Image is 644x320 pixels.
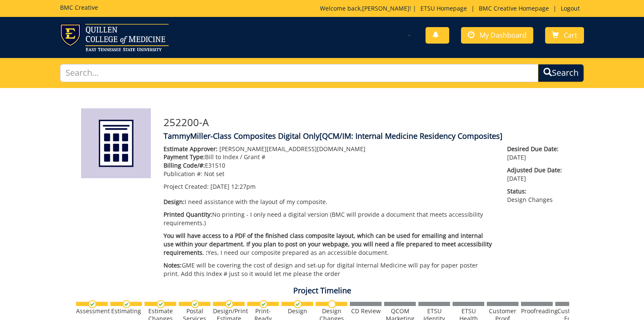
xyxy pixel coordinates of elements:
div: Proofreading [521,307,553,315]
a: Cart [545,27,584,44]
a: [PERSON_NAME] [362,4,409,12]
span: You will have access to a PDF of the finished class composite layout, which can be used for email... [164,232,492,257]
p: [DATE] [507,145,563,162]
a: BMC Creative Homepage [475,4,553,12]
a: Logout [557,4,584,12]
img: Product featured image [81,108,151,178]
img: checkmark [294,300,302,308]
h4: TammyMiller-Class Composites Digital Only [164,132,563,141]
div: Design [281,307,313,315]
h5: BMC Creative [60,4,98,11]
img: checkmark [225,300,233,308]
span: Adjusted Due Date: [507,166,563,174]
a: ETSU Homepage [416,4,471,12]
span: Status: [507,187,563,196]
span: Publication #: [164,170,202,178]
img: no [328,300,336,308]
span: Estimate Approver: [164,145,218,153]
p: Bill to Index / Grant # [164,153,494,161]
p: I need assistance with the layout of my composite. [164,198,494,206]
h3: 252200-A [164,117,563,128]
img: checkmark [123,300,131,308]
img: checkmark [157,300,165,308]
span: Project Created: [164,182,209,190]
span: [DATE] 12:27pm [210,182,256,190]
p: GME will be covering the cost of design and set-up for digital Internal Medicine will pay for pap... [164,261,494,278]
p: [DATE] [507,166,563,183]
span: [QCM/IM: Internal Medicine Residency Composites] [319,131,502,141]
span: Cart [564,30,577,40]
img: checkmark [259,300,267,308]
span: Not set [204,170,224,178]
span: My Dashboard [480,30,527,40]
button: Search [538,64,584,82]
p: Yes, I need our composite prepared as an accessible document. [164,232,494,257]
span: Notes: [164,261,182,269]
a: My Dashboard [461,27,533,44]
img: ETSU logo [60,24,169,51]
p: No printing - I only need a digital version (BMC will provide a document that meets accessibility... [164,210,494,227]
span: Payment Type: [164,153,205,161]
span: Desired Due Date: [507,145,563,153]
p: Design Changes [507,187,563,204]
div: Assessment [76,307,108,315]
img: checkmark [88,300,96,308]
img: checkmark [191,300,199,308]
p: E31510 [164,161,494,170]
p: [PERSON_NAME][EMAIL_ADDRESS][DOMAIN_NAME] [164,145,494,153]
div: CD Review [350,307,382,315]
span: Billing Code/#: [164,161,205,169]
span: Printed Quantity: [164,210,212,218]
input: Search... [60,64,538,82]
p: Welcome back, ! | | | [320,4,584,13]
div: Estimating [110,307,142,315]
span: Design: [164,198,185,206]
h4: Project Timeline [75,287,569,295]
